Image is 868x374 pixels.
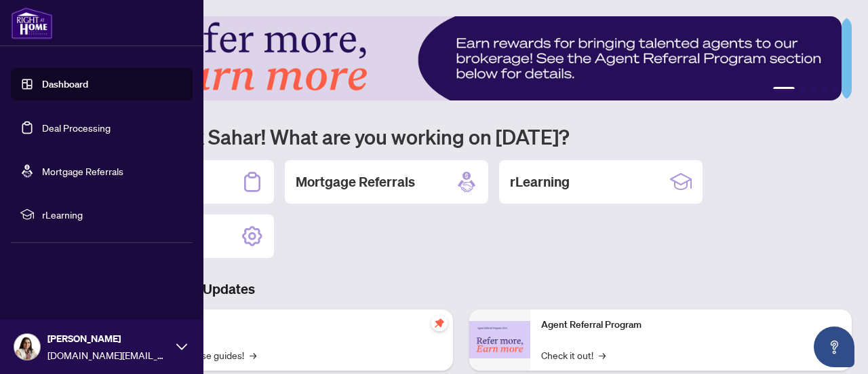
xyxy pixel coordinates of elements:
a: Mortgage Referrals [42,165,123,177]
a: Dashboard [42,78,88,90]
span: → [599,348,606,362]
h1: Welcome back Sahar! What are you working on [DATE]? [71,124,852,149]
a: Check it out!→ [541,348,606,362]
button: 5 [833,87,838,92]
button: 4 [822,87,827,92]
img: Profile Icon [14,334,40,360]
span: pushpin [431,315,448,331]
button: 2 [800,87,806,92]
button: 3 [811,87,816,92]
h2: rLearning [510,172,570,191]
span: [DOMAIN_NAME][EMAIL_ADDRESS][DOMAIN_NAME] [47,348,170,362]
p: Self-Help [142,318,442,333]
img: logo [11,7,53,39]
h2: Mortgage Referrals [296,172,415,191]
span: [PERSON_NAME] [47,331,170,346]
button: 1 [773,87,795,92]
h3: Brokerage & Industry Updates [71,280,852,299]
p: Agent Referral Program [541,318,841,333]
button: Open asap [814,326,854,367]
img: Agent Referral Program [469,321,530,358]
span: → [250,348,256,362]
a: Deal Processing [42,121,111,134]
img: Slide 0 [71,16,842,100]
span: rLearning [42,207,183,222]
